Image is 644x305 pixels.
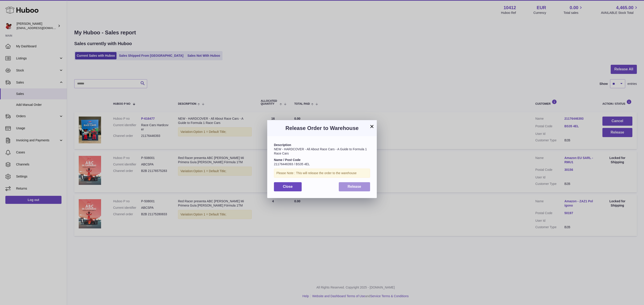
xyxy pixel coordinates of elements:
span: Close [283,185,293,188]
span: NEW - HARDCOVER - All About Race Cars - A Guide to Formula 1 Race Cars [274,147,367,155]
strong: Name / Post Code [274,158,301,162]
button: Release [339,182,370,191]
button: Close [274,182,302,191]
span: Release [348,185,361,188]
div: Please Note : This will release the order to the warehouse [274,169,370,178]
button: × [369,124,375,129]
h3: Release Order to Warehouse [274,125,370,132]
strong: Description [274,143,291,147]
span: 21176446393 / BS35 4EL [274,162,310,166]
